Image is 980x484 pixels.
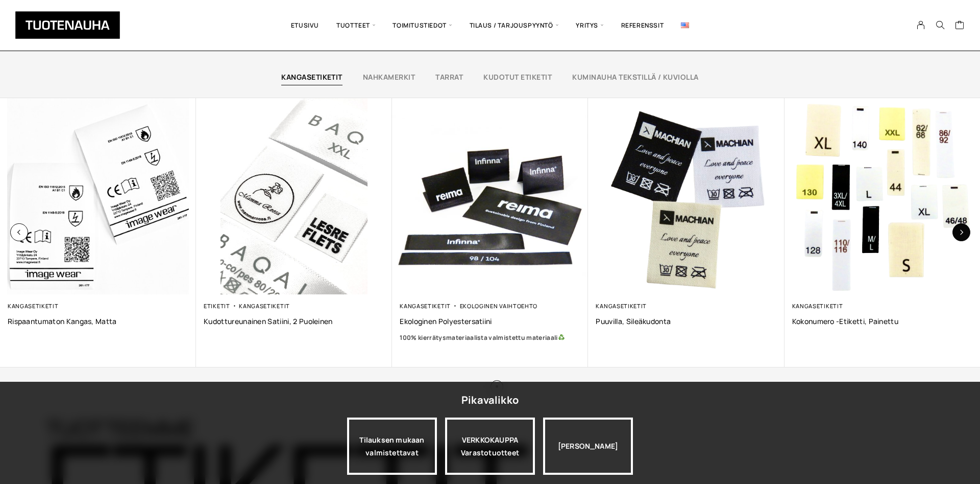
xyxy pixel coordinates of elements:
[8,302,59,310] a: Kangasetiketit
[461,391,519,409] div: Pikavalikko
[400,333,580,343] a: 100% kierrätysmateriaalista valmistettu materiaali♻️
[955,20,965,32] a: Cart
[204,316,384,326] a: Kudottureunainen satiini, 2 puoleinen
[792,316,973,326] a: Kokonumero -etiketti, Painettu
[588,98,784,294] img: Etusivu 3
[363,72,415,82] a: Nahkamerkit
[435,72,463,82] a: Tarrat
[596,316,776,326] a: Puuvilla, sileäkudonta
[445,418,535,475] a: VERKKOKAUPPAVarastotuotteet
[543,418,633,475] div: [PERSON_NAME]
[400,333,558,342] b: 100% kierrätysmateriaalista valmistettu materiaali
[911,20,931,30] a: My Account
[792,302,843,310] a: Kangasetiketit
[400,316,580,326] a: Ekologinen polyestersatiini
[347,418,437,475] a: Tilauksen mukaan valmistettavat
[204,302,230,310] a: Etiketit
[445,418,535,475] div: VERKKOKAUPPA Varastotuotteet
[558,334,565,340] img: ♻️
[239,302,290,310] a: Kangasetiketit
[384,8,460,43] span: Toimitustiedot
[15,11,120,39] img: Tuotenauha Oy
[596,302,647,310] a: Kangasetiketit
[483,72,552,82] a: Kudotut etiketit
[461,8,568,43] span: Tilaus / Tarjouspyyntö
[282,8,328,43] a: Etusivu
[281,72,342,82] a: Kangasetiketit
[930,20,950,30] button: Search
[400,302,451,310] a: Kangasetiketit
[567,8,612,43] span: Yritys
[328,8,384,43] span: Tuotteet
[572,72,699,82] a: Kuminauha tekstillä / kuviolla
[8,316,188,326] a: Rispaantumaton kangas, matta
[681,22,689,28] img: English
[460,302,537,310] a: Ekologinen vaihtoehto
[612,8,673,43] a: Referenssit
